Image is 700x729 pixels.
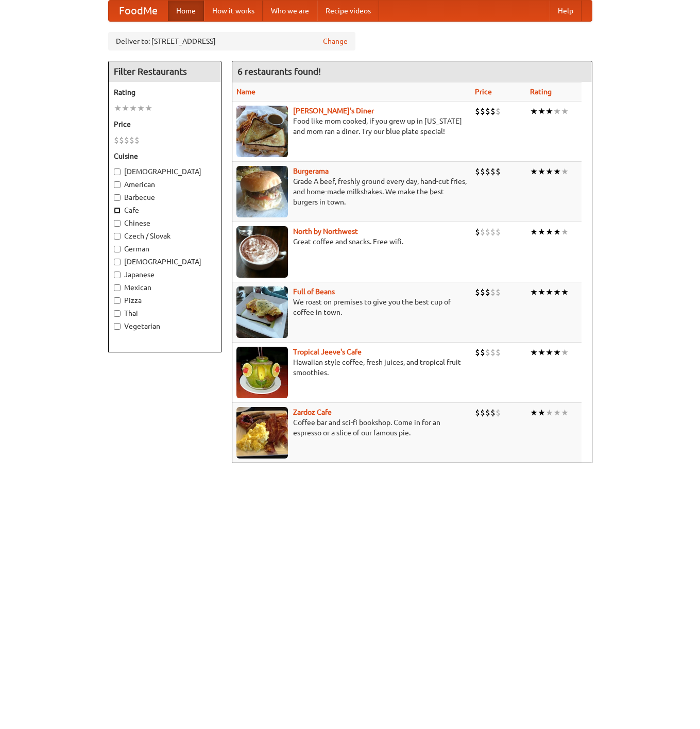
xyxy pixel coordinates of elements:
[561,407,569,418] li: ★
[496,166,501,177] li: $
[490,407,496,418] li: $
[490,106,496,117] li: $
[490,286,496,298] li: $
[236,347,288,398] img: jeeves.jpg
[561,347,569,358] li: ★
[538,286,545,298] li: ★
[109,61,221,82] h4: Filter Restaurants
[293,287,335,296] a: Full of Beans
[496,286,501,298] li: $
[114,323,121,330] input: Vegetarian
[561,286,569,298] li: ★
[114,246,121,252] input: German
[545,407,553,418] li: ★
[538,226,545,238] li: ★
[114,269,216,280] label: Japanese
[323,36,348,46] a: Change
[109,1,168,21] a: FoodMe
[236,357,467,378] p: Hawaiian style coffee, fresh juices, and tropical fruit smoothies.
[293,408,332,416] a: Zardoz Cafe
[114,194,121,201] input: Barbecue
[293,227,358,235] a: North by Northwest
[485,166,490,177] li: $
[236,286,288,338] img: beans.jpg
[236,417,467,438] p: Coffee bar and sci-fi bookshop. Come in for an espresso or a slice of our famous pie.
[530,166,538,177] li: ★
[530,286,538,298] li: ★
[114,179,216,190] label: American
[129,134,134,146] li: $
[236,226,288,278] img: north.jpg
[475,347,480,358] li: $
[553,106,561,117] li: ★
[114,205,216,215] label: Cafe
[475,286,480,298] li: $
[538,347,545,358] li: ★
[553,347,561,358] li: ★
[530,88,552,96] a: Rating
[236,88,255,96] a: Name
[561,106,569,117] li: ★
[114,321,216,331] label: Vegetarian
[114,308,216,318] label: Thai
[538,106,545,117] li: ★
[114,244,216,254] label: German
[236,236,467,247] p: Great coffee and snacks. Free wifi.
[119,134,124,146] li: $
[550,1,582,21] a: Help
[124,134,129,146] li: $
[496,106,501,117] li: $
[480,226,485,238] li: $
[530,407,538,418] li: ★
[530,347,538,358] li: ★
[293,348,362,356] b: Tropical Jeeve's Cafe
[485,106,490,117] li: $
[545,286,553,298] li: ★
[485,347,490,358] li: $
[293,107,374,115] a: [PERSON_NAME]'s Diner
[480,347,485,358] li: $
[168,1,204,21] a: Home
[545,166,553,177] li: ★
[530,226,538,238] li: ★
[236,176,467,207] p: Grade A beef, freshly ground every day, hand-cut fries, and home-made milkshakes. We make the bes...
[114,259,121,265] input: [DEMOGRAPHIC_DATA]
[108,32,355,50] div: Deliver to: [STREET_ADDRESS]
[137,103,145,114] li: ★
[114,220,121,227] input: Chinese
[485,286,490,298] li: $
[317,1,379,21] a: Recipe videos
[538,166,545,177] li: ★
[114,297,121,304] input: Pizza
[114,119,216,129] h5: Price
[485,407,490,418] li: $
[114,181,121,188] input: American
[236,116,467,137] p: Food like mom cooked, if you grew up in [US_STATE] and mom ran a diner. Try our blue plate special!
[263,1,317,21] a: Who we are
[553,286,561,298] li: ★
[114,207,121,214] input: Cafe
[475,106,480,117] li: $
[114,295,216,306] label: Pizza
[545,347,553,358] li: ★
[114,282,216,293] label: Mexican
[114,310,121,317] input: Thai
[496,347,501,358] li: $
[114,87,216,97] h5: Rating
[236,407,288,459] img: zardoz.jpg
[545,106,553,117] li: ★
[114,151,216,161] h5: Cuisine
[114,192,216,202] label: Barbecue
[561,226,569,238] li: ★
[475,88,492,96] a: Price
[114,134,119,146] li: $
[236,106,288,157] img: sallys.jpg
[293,167,329,175] a: Burgerama
[490,347,496,358] li: $
[114,166,216,177] label: [DEMOGRAPHIC_DATA]
[496,226,501,238] li: $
